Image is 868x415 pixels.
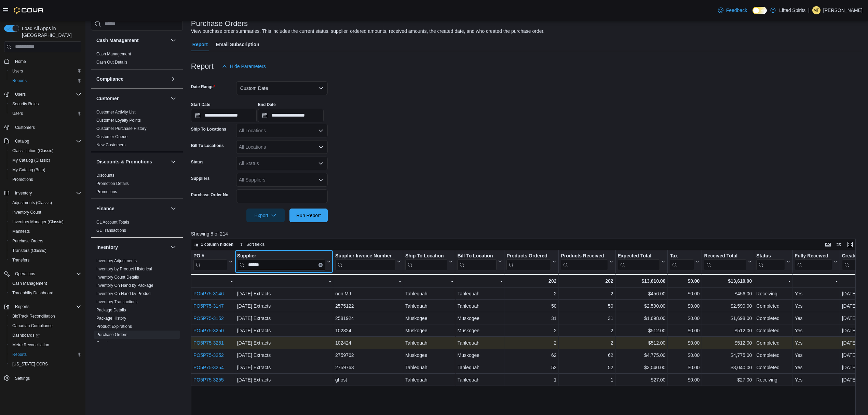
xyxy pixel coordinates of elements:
[191,176,210,181] label: Suppliers
[7,331,84,340] a: Dashboards
[96,37,168,44] button: Cash Management
[219,59,269,73] button: Hide Parameters
[91,50,183,69] div: Cash Management
[96,308,126,312] a: Package Details
[191,126,226,132] label: Ship To Locations
[618,277,665,285] div: $13,610.00
[10,341,81,349] span: Metrc Reconciliation
[7,350,84,359] button: Reports
[12,342,49,348] span: Metrc Reconciliation
[191,62,214,70] h3: Report
[823,6,863,14] p: [PERSON_NAME]
[96,126,147,131] a: Customer Purchase History
[1,269,84,279] button: Operations
[193,316,224,321] a: PO5P75-3152
[704,277,752,285] div: $13,610.00
[10,199,55,207] a: Adjustments (Classic)
[237,240,267,249] button: Sort fields
[670,277,700,285] div: $0.00
[10,218,66,226] a: Inventory Manager (Classic)
[169,243,177,251] button: Inventory
[12,374,32,383] a: Settings
[704,253,752,270] button: Received Total
[193,352,224,358] a: PO5P75-3252
[193,277,233,285] div: -
[4,54,81,401] nav: Complex example
[191,240,236,249] button: 1 column hidden
[96,158,168,165] button: Discounts & Promotions
[96,228,126,233] a: GL Transactions
[10,109,26,118] a: Users
[12,352,27,357] span: Reports
[96,220,129,225] a: GL Account Totals
[237,253,325,259] div: Supplier
[756,290,790,298] div: Receiving
[10,175,81,184] span: Promotions
[91,171,183,199] div: Discounts & Promotions
[96,299,138,304] a: Inventory Transactions
[756,253,785,259] div: Status
[12,137,81,145] span: Catalog
[296,212,321,219] span: Run Report
[1,136,84,146] button: Catalog
[756,253,785,270] div: Status
[335,253,395,259] div: Supplier Invoice Number
[12,238,43,244] span: Purchase Orders
[96,134,127,139] span: Customer Queue
[169,75,177,83] button: Compliance
[96,283,153,288] a: Inventory On Hand by Package
[96,118,141,123] span: Customer Loyalty Points
[12,148,54,153] span: Classification (Classic)
[12,137,32,145] button: Catalog
[10,360,81,368] span: Washington CCRS
[318,144,324,150] button: Open list of options
[10,156,53,164] a: My Catalog (Classic)
[12,177,33,182] span: Promotions
[15,138,29,144] span: Catalog
[561,277,613,285] div: 202
[618,253,665,270] button: Expected Total
[10,350,81,359] span: Reports
[10,100,41,108] a: Security Roles
[7,246,84,255] button: Transfers (Classic)
[96,109,136,115] span: Customer Activity List
[191,28,545,35] div: View purchase order summaries. This includes the current status, supplier, ordered amounts, recei...
[96,37,139,44] h3: Cash Management
[795,253,837,270] button: Fully Received
[237,290,331,298] div: [DATE] Extracts
[12,229,30,234] span: Manifests
[12,361,48,367] span: [US_STATE] CCRS
[10,208,81,216] span: Inventory Count
[405,253,448,270] div: Ship To Location
[618,253,660,259] div: Expected Total
[12,90,81,98] span: Users
[561,290,613,298] div: 2
[15,376,30,381] span: Settings
[835,240,843,249] button: Display options
[715,3,750,17] a: Feedback
[169,204,177,213] button: Finance
[96,258,137,264] span: Inventory Adjustments
[812,6,820,14] div: Matt Fallaschek
[230,63,266,70] span: Hide Parameters
[15,59,26,64] span: Home
[96,76,168,82] button: Compliance
[193,291,224,296] a: PO5P75-3146
[7,236,84,246] button: Purchase Orders
[10,147,81,155] span: Classification (Classic)
[795,277,837,285] div: -
[405,253,453,270] button: Ship To Location
[618,253,660,270] div: Expected Total
[96,316,126,321] a: Package History
[1,188,84,198] button: Inventory
[670,253,694,270] div: Tax
[12,219,64,225] span: Inventory Manager (Classic)
[7,207,84,217] button: Inventory Count
[96,134,127,139] a: Customer Queue
[12,200,52,205] span: Adjustments (Classic)
[756,277,790,285] div: -
[169,94,177,103] button: Customer
[96,205,168,212] button: Finance
[10,218,81,226] span: Inventory Manager (Classic)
